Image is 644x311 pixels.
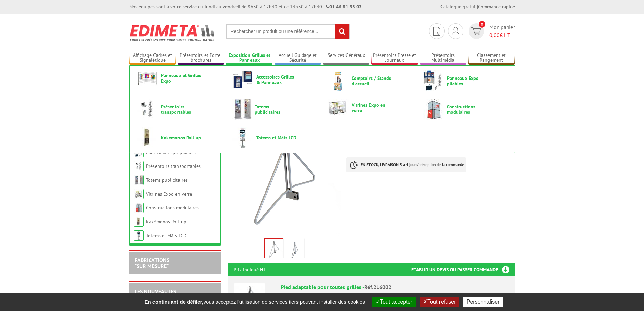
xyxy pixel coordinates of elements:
[440,4,477,10] a: Catalogue gratuit
[146,191,192,197] a: Vitrines Expo en verre
[463,297,503,307] button: Personnaliser (fenêtre modale)
[134,161,144,171] img: Présentoirs transportables
[232,99,252,120] img: Totems publicitaires
[135,257,169,269] a: FABRICATIONS"Sur Mesure"
[328,70,412,91] a: Comptoirs / Stands d'accueil
[471,27,481,35] img: devis rapide
[161,73,201,84] span: Panneaux et Grilles Expo
[489,23,515,39] span: Mon panier
[372,297,416,307] button: Tout accepter
[137,127,158,148] img: Kakémonos Roll-up
[287,240,303,261] img: 216018_pied_grille.jpg
[137,70,221,86] a: Panneaux et Grilles Expo
[134,203,144,213] img: Constructions modulaires
[433,27,440,36] img: devis rapide
[489,31,515,39] span: € HT
[346,157,466,172] p: à réception de la commande
[423,99,444,120] img: Constructions modulaires
[265,239,283,260] img: 216018_pied_grille_expo.jpg
[134,230,144,241] img: Totems et Mâts LCD
[232,70,253,89] img: Accessoires Grilles & Panneaux
[328,70,349,91] img: Comptoirs / Stands d'accueil
[256,74,297,85] span: Accessoires Grilles & Panneaux
[232,127,253,148] img: Totems et Mâts LCD
[447,104,487,115] span: Constructions modulaires
[232,127,317,148] a: Totems et Mâts LCD
[129,3,362,10] div: Nos équipes sont à votre service du lundi au vendredi de 8h30 à 12h30 et de 13h30 à 17h30
[255,104,295,115] span: Totems publicitaires
[323,52,369,64] a: Services Généraux
[137,99,221,120] a: Présentoirs transportables
[146,163,201,169] a: Présentoirs transportables
[326,4,362,10] strong: 01 46 81 33 03
[232,70,317,89] a: Accessoires Grilles & Panneaux
[411,263,515,276] h3: Etablir un devis ou passer commande
[144,299,203,305] strong: En continuant de défiler,
[371,52,418,64] a: Présentoirs Presse et Journaux
[146,219,186,225] a: Kakémonos Roll-up
[137,99,158,120] img: Présentoirs transportables
[137,70,158,86] img: Panneaux et Grilles Expo
[364,284,391,290] span: Réf.216002
[478,4,515,10] a: Commande rapide
[420,297,459,307] button: Tout refuser
[161,104,201,115] span: Présentoirs transportables
[420,52,467,64] a: Présentoirs Multimédia
[146,205,199,211] a: Constructions modulaires
[352,102,392,113] span: Vitrines Expo en verre
[232,99,317,120] a: Totems publicitaires
[226,52,273,64] a: Exposition Grilles et Panneaux
[135,288,176,295] a: LES NOUVEAUTÉS
[275,52,321,64] a: Accueil Guidage et Sécurité
[281,283,509,291] div: Pied adaptable pour toutes grilles -
[328,99,412,116] a: Vitrines Expo en verre
[328,99,349,116] img: Vitrines Expo en verre
[129,20,216,45] img: Edimeta
[146,177,188,183] a: Totems publicitaires
[134,175,144,185] img: Totems publicitaires
[468,52,515,64] a: Classement et Rangement
[161,135,201,140] span: Kakémonos Roll-up
[226,24,350,39] input: Rechercher un produit ou une référence...
[134,189,144,199] img: Vitrines Expo en verre
[256,135,297,140] span: Totems et Mâts LCD
[440,3,515,10] div: |
[129,52,176,64] a: Affichage Cadres et Signalétique
[447,75,487,86] span: Panneaux Expo pliables
[479,21,485,28] span: 0
[489,31,500,38] span: 0,00
[423,70,507,91] a: Panneaux Expo pliables
[141,299,368,305] span: vous acceptez l'utilisation de services tiers pouvant installer des cookies
[134,217,144,227] img: Kakémonos Roll-up
[423,99,507,120] a: Constructions modulaires
[352,75,392,86] span: Comptoirs / Stands d'accueil
[452,27,459,35] img: devis rapide
[137,127,221,148] a: Kakémonos Roll-up
[234,263,266,276] p: Prix indiqué HT
[467,23,515,39] a: devis rapide 0 Mon panier 0,00€ HT
[228,122,341,236] img: 216018_pied_grille_expo.jpg
[361,162,418,167] strong: EN STOCK, LIVRAISON 3 à 4 jours
[335,24,349,39] input: rechercher
[178,52,224,64] a: Présentoirs et Porte-brochures
[146,232,186,239] a: Totems et Mâts LCD
[423,70,444,91] img: Panneaux Expo pliables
